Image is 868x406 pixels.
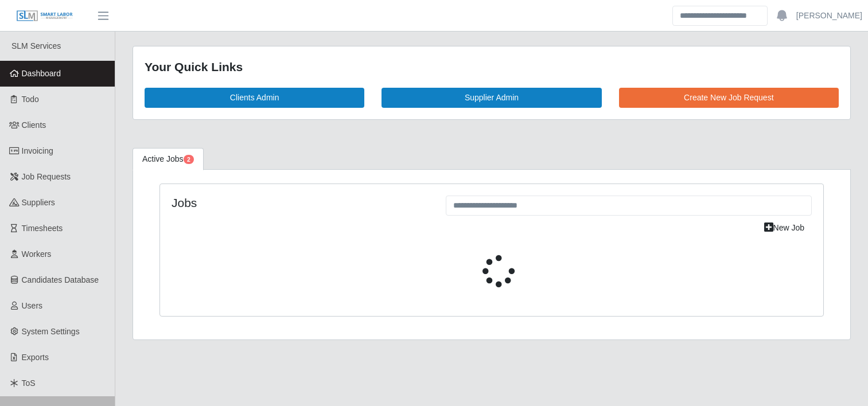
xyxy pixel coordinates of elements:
span: ToS [22,378,36,388]
input: Search [672,6,768,26]
span: Todo [22,95,39,104]
span: System Settings [22,327,80,336]
span: Dashboard [22,69,61,78]
span: Clients [22,120,46,130]
span: Candidates Database [22,275,99,284]
span: Suppliers [22,198,55,207]
div: Your Quick Links [145,58,839,76]
span: Invoicing [22,146,53,155]
span: Job Requests [22,172,71,181]
a: Clients Admin [145,88,364,108]
span: Exports [22,353,49,362]
a: Create New Job Request [619,88,839,108]
span: Users [22,301,43,310]
span: Pending Jobs [184,155,194,164]
a: Supplier Admin [382,88,601,108]
span: Workers [22,249,52,259]
a: New Job [757,218,812,238]
span: Timesheets [22,224,63,233]
h4: Jobs [172,196,429,210]
a: Active Jobs [133,148,204,170]
a: [PERSON_NAME] [796,10,862,22]
img: SLM Logo [16,10,73,22]
span: SLM Services [11,41,61,50]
